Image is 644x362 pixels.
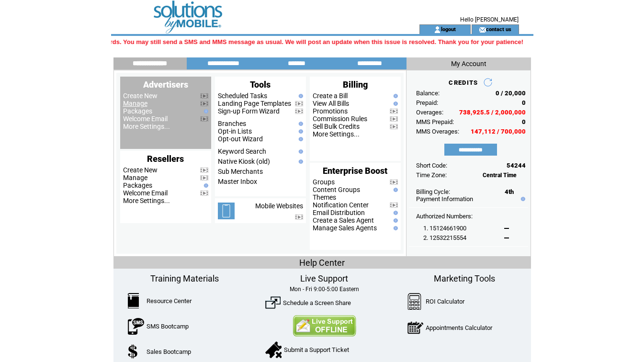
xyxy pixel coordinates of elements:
span: Overages: [416,109,443,116]
a: Payment Information [416,195,473,203]
span: Help Center [299,258,345,268]
img: Contact Us [293,315,356,337]
img: video.png [295,101,303,106]
a: Resource Center [147,297,192,305]
a: Mobile Websites [255,202,303,210]
span: 1. 15124661900 [423,225,466,232]
a: Sell Bulk Credits [313,123,360,130]
span: 54244 [507,162,526,169]
span: Short Code: [416,162,447,169]
span: My Account [451,60,486,68]
img: video.png [200,191,208,196]
img: help.gif [202,183,208,188]
img: video.png [200,93,208,99]
a: Manage [123,100,147,107]
a: Welcome Email [123,115,168,123]
a: Opt-in Lists [218,127,252,135]
marquee: We are currently experiencing an issue with opt-ins to Keywords. You may still send a SMS and MMS... [111,38,533,45]
img: SupportTicket.png [265,341,282,358]
a: Manage Sales Agents [313,224,377,232]
span: Central Time [483,172,517,179]
img: help.gif [296,137,303,141]
span: 0 [522,118,526,125]
img: help.gif [391,94,398,98]
img: video.png [200,175,208,181]
a: Sales Bootcamp [147,348,191,355]
a: Groups [313,178,335,186]
img: video.png [200,101,208,106]
a: Commission Rules [313,115,367,123]
a: Landing Page Templates [218,100,291,107]
img: video.png [200,116,208,122]
span: 4th [505,188,514,195]
span: MMS Prepaid: [416,118,454,125]
span: Resellers [147,154,184,164]
img: help.gif [296,94,303,98]
a: SMS Bootcamp [147,323,189,330]
a: Welcome Email [123,189,168,197]
a: More Settings... [123,123,170,130]
img: SalesBootcamp.png [128,344,139,359]
a: Opt-out Wizard [218,135,263,143]
span: Authorized Numbers: [416,213,473,220]
img: help.gif [391,102,398,106]
a: Schedule a Screen Share [283,299,351,306]
img: video.png [390,180,398,185]
span: CREDITS [449,79,478,86]
a: Native Kiosk (old) [218,158,270,165]
span: Billing [343,79,368,90]
img: help.gif [391,188,398,192]
img: video.png [295,215,303,220]
a: Create a Sales Agent [313,216,374,224]
img: mobile-websites.png [218,203,235,219]
span: Hello [PERSON_NAME] [460,16,519,23]
img: video.png [390,116,398,122]
img: SMSBootcamp.png [128,318,144,335]
a: Manage [123,174,147,181]
span: Training Materials [150,273,219,283]
a: Master Inbox [218,178,257,185]
img: help.gif [296,159,303,164]
a: Promotions [313,107,348,115]
a: Sign-up Form Wizard [218,107,280,115]
img: video.png [390,109,398,114]
a: Content Groups [313,186,360,193]
img: video.png [390,124,398,129]
span: Advertisers [143,79,188,90]
img: video.png [390,203,398,208]
span: 738,925.5 / 2,000,000 [459,109,526,116]
a: logout [441,26,456,32]
a: Create a Bill [313,92,348,100]
img: AppointmentCalc.png [407,319,423,336]
span: MMS Overages: [416,128,459,135]
img: help.gif [391,226,398,230]
a: Submit a Support Ticket [284,346,349,353]
a: Create New [123,166,158,174]
span: Enterprise Boost [323,166,387,176]
img: contact_us_icon.gif [479,26,486,34]
img: video.png [200,168,208,173]
span: 0 / 20,000 [496,90,526,97]
a: Sub Merchants [218,168,263,175]
a: contact us [486,26,511,32]
span: Balance: [416,90,440,97]
a: Branches [218,120,246,127]
a: Keyword Search [218,147,266,155]
span: 0 [522,99,526,106]
span: 147,112 / 700,000 [471,128,526,135]
img: ResourceCenter.png [128,293,139,308]
img: help.gif [202,109,208,113]
span: Mon - Fri 9:00-5:00 Eastern [290,286,359,293]
img: account_icon.gif [434,26,441,34]
span: Live Support [300,273,348,283]
img: ScreenShare.png [265,295,281,310]
a: View All Bills [313,100,349,107]
img: help.gif [391,218,398,223]
a: Email Distribution [313,209,365,216]
span: Prepaid: [416,99,438,106]
a: More Settings... [123,197,170,204]
a: Packages [123,107,152,115]
span: Tools [250,79,271,90]
span: Time Zone: [416,171,447,179]
a: Scheduled Tasks [218,92,267,100]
